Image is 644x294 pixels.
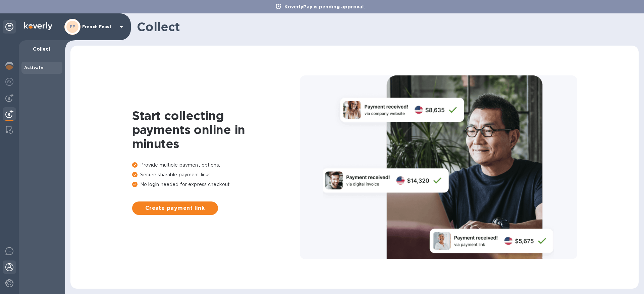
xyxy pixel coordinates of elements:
[82,24,116,29] p: French Feast
[24,22,52,30] img: Logo
[70,24,75,29] b: FF
[132,109,300,151] h1: Start collecting payments online in minutes
[3,20,16,34] div: Unpin categories
[5,78,13,86] img: Foreign exchange
[24,65,44,70] b: Activate
[132,181,300,188] p: No login needed for express checkout.
[132,201,218,215] button: Create payment link
[137,20,633,34] h1: Collect
[24,46,60,52] p: Collect
[132,162,300,169] p: Provide multiple payment options.
[132,171,300,178] p: Secure sharable payment links.
[281,3,369,10] p: KoverlyPay is pending approval.
[138,204,213,212] span: Create payment link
